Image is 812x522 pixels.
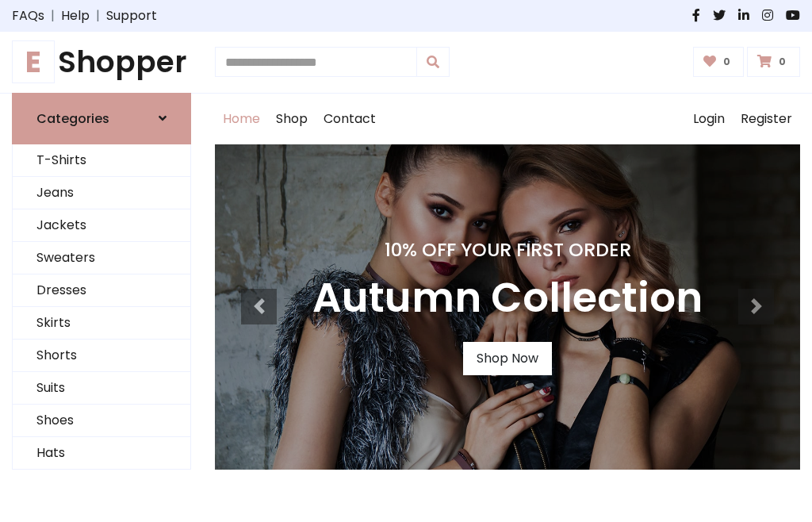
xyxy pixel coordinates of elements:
a: Support [106,6,157,25]
a: EShopper [12,44,191,80]
span: E [12,40,55,83]
a: Contact [316,94,384,144]
a: Suits [13,372,190,405]
a: Sweaters [13,242,190,274]
h1: Shopper [12,44,191,80]
a: 0 [693,47,745,77]
a: T-Shirts [13,144,190,177]
span: | [44,6,61,25]
a: Shop [268,94,316,144]
a: Hats [13,437,190,470]
a: Categories [12,93,191,144]
a: Shop Now [463,342,552,375]
span: | [90,6,106,25]
a: Shoes [13,405,190,437]
a: Dresses [13,274,190,307]
a: Register [733,94,800,144]
a: Home [215,94,268,144]
h6: Categories [36,111,109,126]
a: 0 [747,47,800,77]
a: Jackets [13,209,190,242]
span: 0 [719,55,734,69]
h3: Autumn Collection [312,274,703,323]
a: Help [61,6,90,25]
a: Shorts [13,340,190,372]
a: Jeans [13,177,190,209]
span: 0 [775,55,790,69]
a: FAQs [12,6,44,25]
h4: 10% Off Your First Order [312,239,703,261]
a: Login [685,94,733,144]
a: Skirts [13,307,190,340]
